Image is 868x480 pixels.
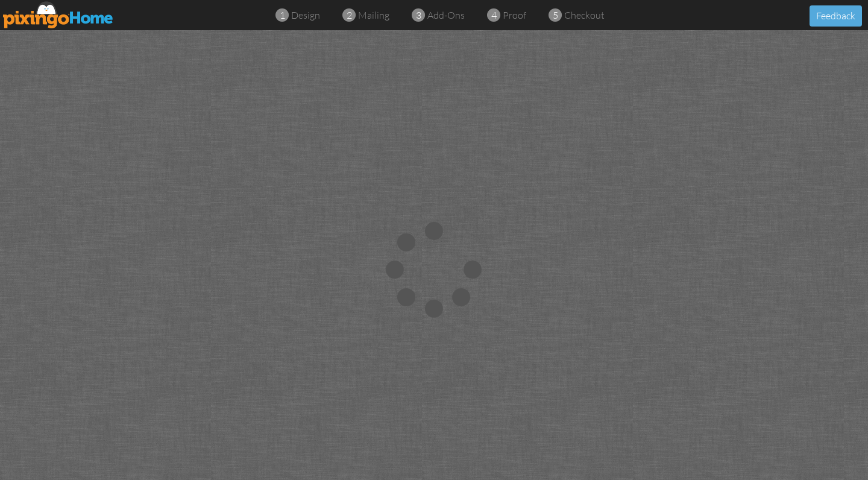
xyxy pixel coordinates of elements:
[3,1,114,28] img: pixingo logo
[810,5,862,27] button: Feedback
[280,8,285,22] span: 1
[503,9,526,21] span: proof
[347,8,352,22] span: 2
[291,9,320,21] span: design
[564,9,605,21] span: checkout
[867,479,868,480] iframe: Chat
[491,8,497,22] span: 4
[358,9,389,21] span: mailing
[416,8,421,22] span: 3
[553,8,558,22] span: 5
[427,9,465,21] span: add-ons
